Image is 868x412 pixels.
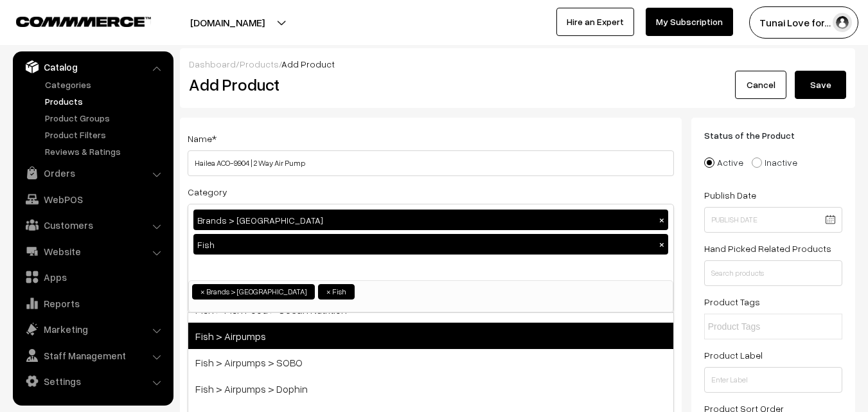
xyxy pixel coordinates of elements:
a: Website [16,240,169,263]
a: Cancel [735,71,786,99]
label: Product Tags [704,295,760,309]
label: Publish Date [704,188,756,202]
a: Products [42,94,169,108]
div: Fish [193,234,668,255]
button: [DOMAIN_NAME] [145,6,310,39]
a: My Subscription [646,8,733,36]
input: Search products [704,260,842,286]
a: WebPOS [16,188,169,211]
a: Settings [16,370,169,393]
label: Inactive [752,156,797,169]
span: Add Product [281,58,335,69]
a: Customers [16,213,169,237]
button: × [656,238,668,250]
span: Fish > Airpumps > Dophin [188,375,673,402]
a: Product Groups [42,111,169,125]
a: Catalog [16,55,169,78]
span: Fish > Airpumps [188,323,673,349]
a: Hire an Expert [556,8,634,36]
span: × [326,286,331,298]
button: Tunai Love for… [749,6,858,39]
li: Fish [318,284,355,300]
label: Name [188,132,217,145]
span: × [200,286,205,298]
label: Product Label [704,348,763,362]
a: COMMMERCE [16,13,128,28]
input: Product Tags [708,320,820,334]
input: Name [188,150,674,176]
button: Save [795,71,846,99]
span: Fish > Airpumps > SOBO [188,349,673,375]
input: Enter Label [704,367,842,393]
img: COMMMERCE [16,17,151,26]
a: Reviews & Ratings [42,145,169,158]
a: Categories [42,78,169,91]
a: Reports [16,292,169,315]
a: Apps [16,265,169,289]
span: Status of the Product [704,130,810,141]
li: Brands > HAILEYA [192,284,315,300]
a: Dashboard [189,58,236,69]
img: user [833,13,852,32]
input: Publish Date [704,207,842,233]
h2: Add Product [189,75,677,94]
a: Staff Management [16,344,169,367]
label: Hand Picked Related Products [704,242,831,255]
div: Brands > [GEOGRAPHIC_DATA] [193,210,668,230]
label: Category [188,185,227,199]
button: × [656,214,668,226]
a: Product Filters [42,128,169,141]
a: Marketing [16,318,169,341]
a: Orders [16,161,169,184]
div: / / [189,57,846,71]
label: Active [704,156,743,169]
a: Products [240,58,279,69]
